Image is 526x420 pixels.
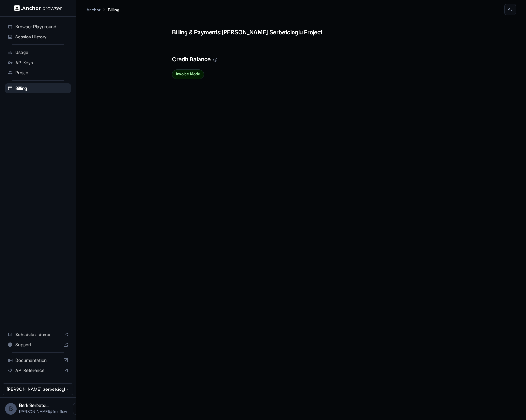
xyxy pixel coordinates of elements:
span: Documentation [15,357,61,363]
span: Billing [15,85,68,91]
div: API Reference [5,365,71,376]
p: Billing [108,6,119,13]
span: Project [15,70,68,76]
div: Browser Playground [5,22,71,32]
span: berk@freeflow.dev [19,409,71,414]
div: Documentation [5,355,71,365]
div: Usage [5,47,71,58]
span: Schedule a demo [15,331,61,338]
span: Support [15,342,61,348]
span: Browser Playground [15,24,68,30]
span: Session History [15,34,68,40]
nav: breadcrumb [86,6,119,13]
span: Usage [15,49,68,56]
span: API Reference [15,367,61,374]
img: Anchor Logo [14,5,62,11]
div: API Keys [5,58,71,68]
span: API Keys [15,59,68,66]
div: Billing [5,83,71,93]
div: Session History [5,32,71,42]
div: Project [5,68,71,78]
p: Anchor [86,6,101,13]
h6: Credit Balance [172,42,430,64]
span: Invoice Mode [172,72,204,76]
svg: Your credit balance will be consumed as you use the API. Visit the usage page to view a breakdown... [213,58,218,62]
button: Open menu [73,403,84,415]
div: B [5,403,17,415]
h6: Billing & Payments: [PERSON_NAME] Serbetcioglu Project [172,15,430,37]
div: Schedule a demo [5,329,71,340]
div: Support [5,340,71,350]
span: Berk Serbetcioglu [19,403,49,408]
